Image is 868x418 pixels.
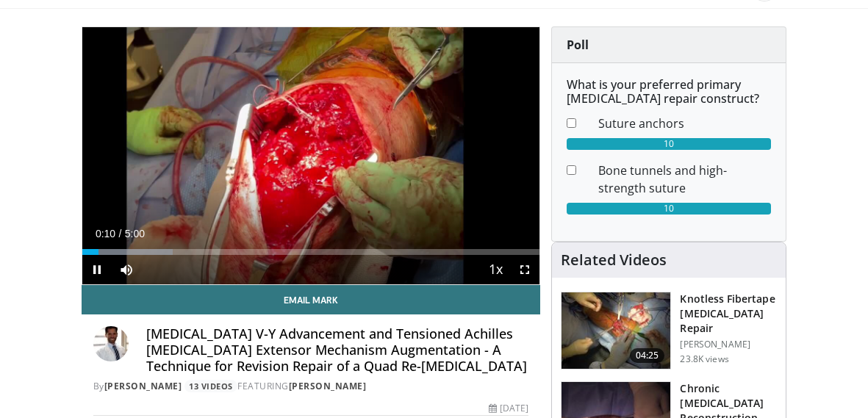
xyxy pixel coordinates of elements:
[146,326,529,374] h4: [MEDICAL_DATA] V-Y Advancement and Tensioned Achilles [MEDICAL_DATA] Extensor Mechanism Augmentat...
[587,162,782,197] dd: Bone tunnels and high-strength suture
[562,292,670,369] img: E-HI8y-Omg85H4KX4xMDoxOjBzMTt2bJ.150x105_q85_crop-smart_upscale.jpg
[289,380,367,392] a: [PERSON_NAME]
[119,228,122,239] span: /
[93,326,129,361] img: Avatar
[82,249,540,255] div: Progress Bar
[567,78,771,106] h6: What is your preferred primary [MEDICAL_DATA] repair construct?
[112,255,141,284] button: Mute
[567,37,589,53] strong: Poll
[82,285,541,314] a: Email Mark
[96,228,115,239] span: 0:10
[93,380,529,393] div: By FEATURING
[587,115,782,132] dd: Suture anchors
[680,339,777,350] p: [PERSON_NAME]
[510,255,539,284] button: Fullscreen
[561,251,667,269] h4: Related Videos
[561,292,777,370] a: 04:25 Knotless Fibertape [MEDICAL_DATA] Repair [PERSON_NAME] 23.8K views
[567,203,771,215] div: 10
[630,348,665,363] span: 04:25
[567,138,771,150] div: 10
[680,292,777,336] h3: Knotless Fibertape [MEDICAL_DATA] Repair
[680,353,728,365] p: 23.8K views
[481,255,510,284] button: Playback Rate
[82,27,540,284] video-js: Video Player
[184,380,238,392] a: 13 Videos
[104,380,182,392] a: [PERSON_NAME]
[82,255,112,284] button: Pause
[489,402,528,415] div: [DATE]
[125,228,145,239] span: 5:00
